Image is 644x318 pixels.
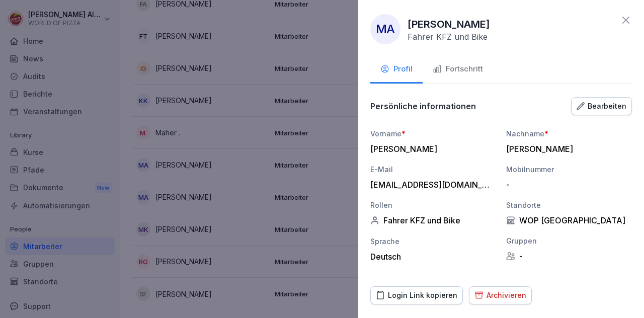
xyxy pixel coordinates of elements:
[370,252,496,262] div: Deutsch
[370,14,400,44] div: MA
[408,32,488,42] p: Fahrer KFZ und Bike
[370,101,476,111] p: Persönliche informationen
[506,144,627,154] div: [PERSON_NAME]
[474,290,526,301] div: Archivieren
[370,180,491,190] div: [EMAIL_ADDRESS][DOMAIN_NAME]
[571,97,632,115] button: Bearbeiten
[370,286,463,304] button: Login Link kopieren
[506,180,627,190] div: -
[506,200,632,210] div: Standorte
[376,290,457,301] div: Login Link kopieren
[506,128,632,139] div: Nachname
[370,200,496,210] div: Rollen
[408,17,490,32] p: [PERSON_NAME]
[370,164,496,175] div: E-Mail
[577,101,626,112] div: Bearbeiten
[469,286,532,304] button: Archivieren
[380,63,413,75] div: Profil
[506,235,632,246] div: Gruppen
[423,56,493,84] button: Fortschritt
[370,128,496,139] div: Vorname
[370,215,496,225] div: Fahrer KFZ und Bike
[370,236,496,247] div: Sprache
[506,164,632,175] div: Mobilnummer
[506,251,632,261] div: -
[506,215,632,225] div: WOP [GEOGRAPHIC_DATA]
[370,144,491,154] div: [PERSON_NAME]
[370,56,423,84] button: Profil
[433,63,483,75] div: Fortschritt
